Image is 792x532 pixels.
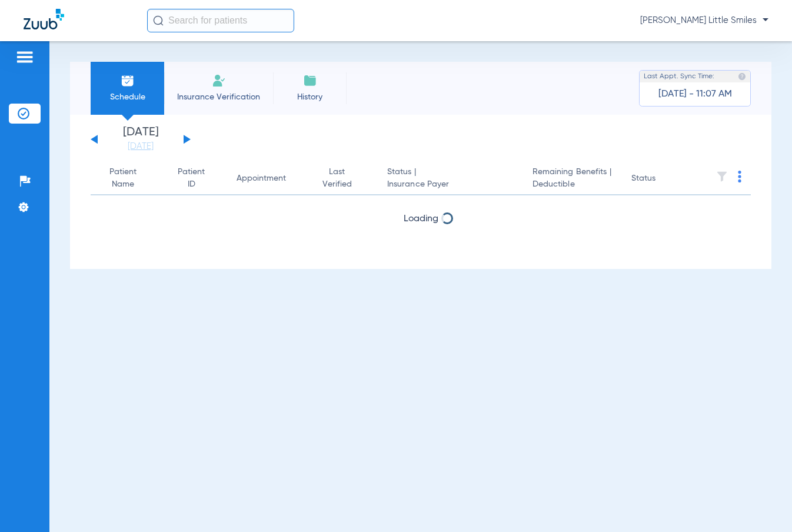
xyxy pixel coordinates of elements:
[237,172,286,185] div: Appointment
[147,9,294,32] input: Search for patients
[716,171,728,182] img: filter.svg
[523,162,622,195] th: Remaining Benefits |
[533,178,613,191] span: Deductible
[303,74,317,88] img: History
[640,15,768,26] span: [PERSON_NAME] Little Smiles
[105,127,176,152] li: [DATE]
[738,72,746,81] img: last sync help info
[282,91,338,103] span: History
[105,141,176,152] a: [DATE]
[15,50,34,64] img: hamburger-icon
[100,166,146,191] div: Patient Name
[387,178,514,191] span: Insurance Payer
[173,91,264,103] span: Insurance Verification
[121,74,135,88] img: Schedule
[738,171,741,182] img: group-dot-blue.svg
[317,166,358,191] div: Last Verified
[100,166,157,191] div: Patient Name
[622,162,701,195] th: Status
[237,172,298,185] div: Appointment
[99,91,155,103] span: Schedule
[378,162,523,195] th: Status |
[404,214,438,224] span: Loading
[175,166,217,191] div: Patient ID
[153,15,164,26] img: Search Icon
[658,88,732,100] span: [DATE] - 11:07 AM
[212,74,226,88] img: Manual Insurance Verification
[24,9,64,29] img: Zuub Logo
[317,166,368,191] div: Last Verified
[404,245,438,255] span: Loading
[644,71,714,82] span: Last Appt. Sync Time:
[175,166,207,191] div: Patient ID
